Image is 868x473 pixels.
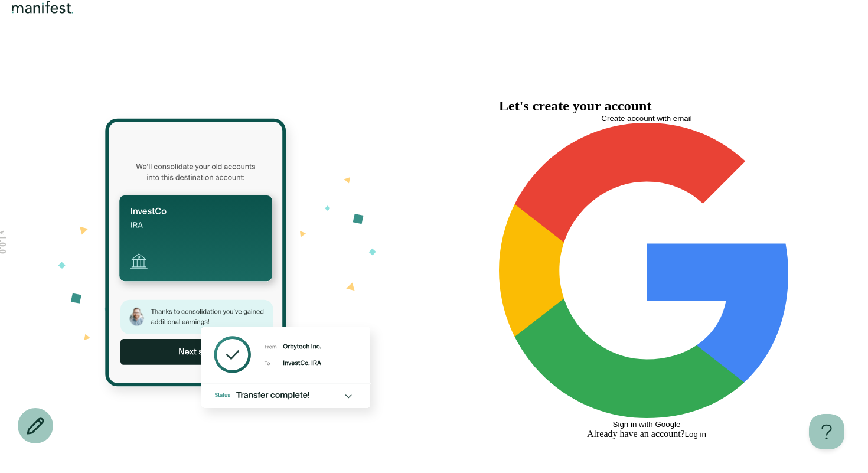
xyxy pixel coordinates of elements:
span: Already have an account? [587,429,685,439]
h2: Let's create your account [499,98,651,114]
button: Sign in with Google [499,123,794,429]
iframe: Toggle Customer Support [809,414,844,449]
span: Create account with email [601,114,691,123]
button: Log in [685,430,706,439]
button: Create account with email [499,114,794,123]
span: Sign in with Google [613,420,681,429]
